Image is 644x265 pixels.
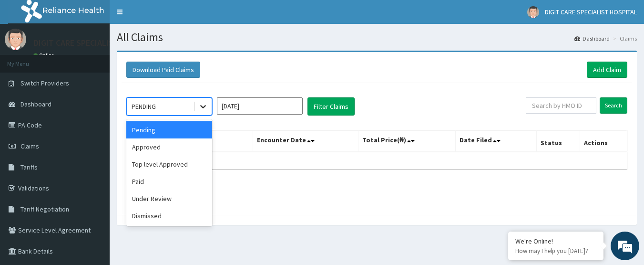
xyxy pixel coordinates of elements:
[20,100,51,108] span: Dashboard
[253,130,358,152] th: Encounter Date
[33,39,158,47] p: DIGIT CARE SPECIALIST HOSPITAL
[580,130,627,152] th: Actions
[587,62,627,78] a: Add Claim
[126,121,212,138] div: Pending
[50,53,160,66] div: Chat with us now
[117,31,637,43] h1: All Claims
[126,138,212,156] div: Approved
[156,5,179,28] div: Minimize live chat window
[600,97,627,114] input: Search
[20,205,69,213] span: Tariff Negotiation
[132,102,156,111] div: PENDING
[217,97,303,115] input: Select Month and Year
[126,156,212,173] div: Top level Approved
[5,29,26,50] img: User Image
[20,142,39,150] span: Claims
[574,34,610,42] a: Dashboard
[126,173,212,190] div: Paid
[20,163,38,171] span: Tariffs
[126,207,212,224] div: Dismissed
[126,62,200,78] button: Download Paid Claims
[307,97,355,116] button: Filter Claims
[526,97,596,114] input: Search by HMO ID
[515,237,596,245] div: We're Online!
[55,74,132,171] span: We're online!
[126,190,212,207] div: Under Review
[545,8,637,16] span: DIGIT CARE SPECIALIST HOSPITAL
[33,52,56,59] a: Online
[5,170,182,203] textarea: Type your message and hit 'Enter'
[456,130,536,152] th: Date Filed
[358,130,456,152] th: Total Price(₦)
[20,79,69,87] span: Switch Providers
[611,34,637,42] li: Claims
[18,48,39,72] img: d_794563401_company_1708531726252_794563401
[536,130,580,152] th: Status
[515,247,596,255] p: How may I help you today?
[527,6,539,18] img: User Image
